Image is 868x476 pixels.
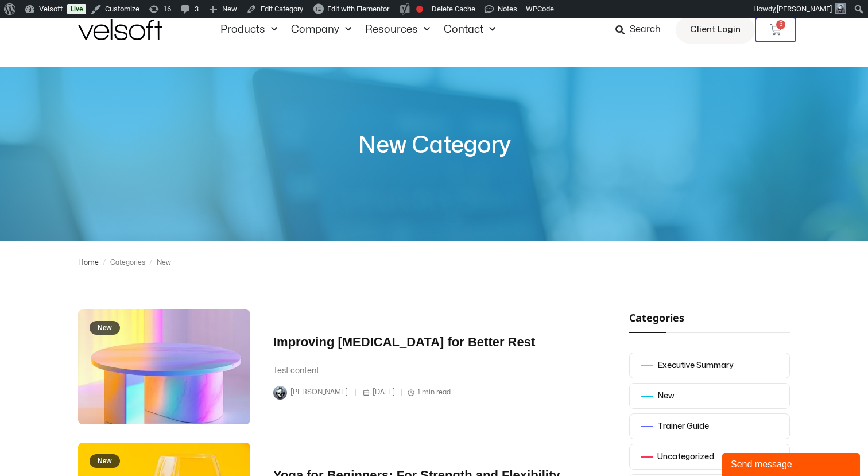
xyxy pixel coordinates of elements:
[690,22,741,37] span: Client Login
[407,385,451,400] span: 1 min read
[777,5,832,13] span: [PERSON_NAME]
[755,17,796,42] a: 6
[78,309,250,424] a: New
[327,5,389,13] span: Edit with Elementor
[676,16,755,44] a: Client Login
[630,22,661,37] span: Search
[657,359,733,373] div: Executive Summary
[67,4,86,14] a: Live
[362,385,398,400] span: [DATE]
[290,385,353,400] span: [PERSON_NAME]
[629,353,790,378] a: Executive Summary
[615,20,669,40] a: Search
[657,450,714,464] div: Uncategorized
[157,255,171,270] div: New
[629,383,790,409] a: New
[358,24,437,36] a: ResourcesMenu Toggle
[273,364,560,378] div: Test content
[284,24,358,36] a: CompanyMenu Toggle
[657,389,674,403] div: New
[145,255,157,270] div: /
[90,321,120,335] span: New
[78,255,99,270] a: Home
[629,444,790,470] a: Uncategorized
[437,24,502,36] a: ContactMenu Toggle
[629,309,790,326] h2: Categories
[214,24,284,36] a: ProductsMenu Toggle
[629,413,790,439] a: Trainer Guide
[416,6,423,13] div: Focus keyphrase not set
[722,451,862,476] iframe: chat widget
[657,420,709,434] div: Trainer Guide
[90,454,120,468] span: New
[776,20,785,29] span: 6
[273,335,535,349] a: Improving [MEDICAL_DATA] for Better Rest
[214,24,502,36] nav: Menu
[78,19,162,40] img: Velsoft Training Materials
[99,255,110,270] div: /
[110,255,145,270] div: Categories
